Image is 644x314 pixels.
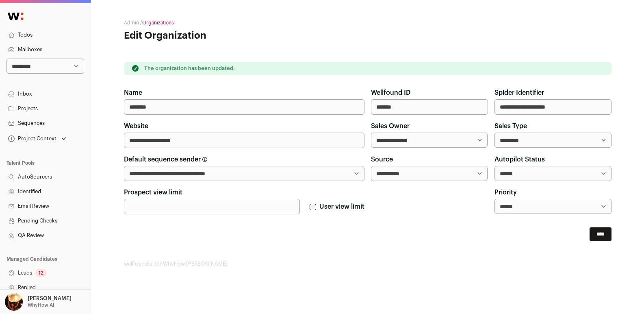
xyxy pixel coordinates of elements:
p: The organization has been updated. [144,65,235,72]
div: 12 [35,269,47,277]
h2: Admin / [124,20,286,26]
button: Open dropdown [3,293,73,311]
span: The user associated with this email will be used as the default sender when creating sequences fr... [202,157,207,162]
div: Project Context [7,135,56,142]
button: Open dropdown [7,133,68,144]
p: WhyHow AI [28,302,54,308]
label: Wellfound ID [371,88,410,98]
img: Wellfound [3,8,28,24]
label: Sales Type [494,121,527,131]
label: Website [124,121,148,131]
label: User view limit [319,202,364,212]
a: Organizations [142,20,174,25]
label: Sales Owner [371,121,410,131]
label: Spider Identifier [494,88,544,98]
label: Source [371,155,393,164]
label: Priority [494,188,517,197]
h1: Edit Organization [124,29,286,42]
img: 473170-medium_jpg [5,293,23,311]
label: Name [124,88,142,98]
label: Autopilot Status [494,155,545,164]
span: Default sequence sender [124,155,201,164]
footer: wellfound:ai for WhyHow [PERSON_NAME] [124,261,611,267]
p: [PERSON_NAME] [28,295,72,302]
label: Prospect view limit [124,188,182,197]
